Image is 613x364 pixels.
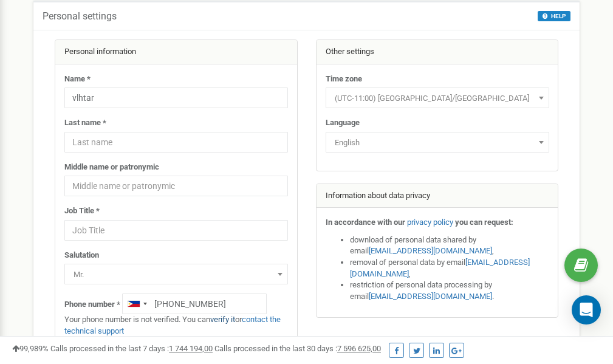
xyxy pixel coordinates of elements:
[43,11,117,22] h5: Personal settings
[123,294,151,314] div: Telephone country code
[214,344,381,353] span: Calls processed in the last 30 days :
[326,132,549,153] span: English
[64,88,288,108] input: Name
[64,315,281,335] a: contact the technical support
[317,40,558,64] div: Other settings
[326,88,549,108] span: (UTC-11:00) Pacific/Midway
[64,250,99,261] label: Salutation
[326,218,405,227] strong: In accordance with our
[330,90,545,107] span: (UTC-11:00) Pacific/Midway
[350,257,549,280] li: removal of personal data by email ,
[12,344,49,353] span: 99,989%
[122,294,267,314] input: +1-800-555-55-55
[326,74,362,85] label: Time zone
[64,314,288,337] p: Your phone number is not verified. You can or
[330,134,545,151] span: English
[572,295,601,325] div: Open Intercom Messenger
[64,176,288,196] input: Middle name or patronymic
[369,246,492,255] a: [EMAIL_ADDRESS][DOMAIN_NAME]
[64,220,288,241] input: Job Title
[64,117,106,129] label: Last name *
[538,11,570,21] button: HELP
[64,162,159,173] label: Middle name or patronymic
[64,74,91,85] label: Name *
[64,205,100,217] label: Job Title *
[350,280,549,302] li: restriction of personal data processing by email .
[64,132,288,153] input: Last name
[350,258,530,278] a: [EMAIL_ADDRESS][DOMAIN_NAME]
[350,235,549,257] li: download of personal data shared by email ,
[64,299,120,311] label: Phone number *
[317,184,558,208] div: Information about data privacy
[210,315,235,324] a: verify it
[50,344,213,353] span: Calls processed in the last 7 days :
[64,264,288,284] span: Mr.
[169,344,213,353] u: 1 744 194,00
[326,117,360,129] label: Language
[455,218,513,227] strong: you can request:
[337,344,381,353] u: 7 596 625,00
[69,266,284,283] span: Mr.
[369,292,492,301] a: [EMAIL_ADDRESS][DOMAIN_NAME]
[407,218,453,227] a: privacy policy
[55,40,297,64] div: Personal information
